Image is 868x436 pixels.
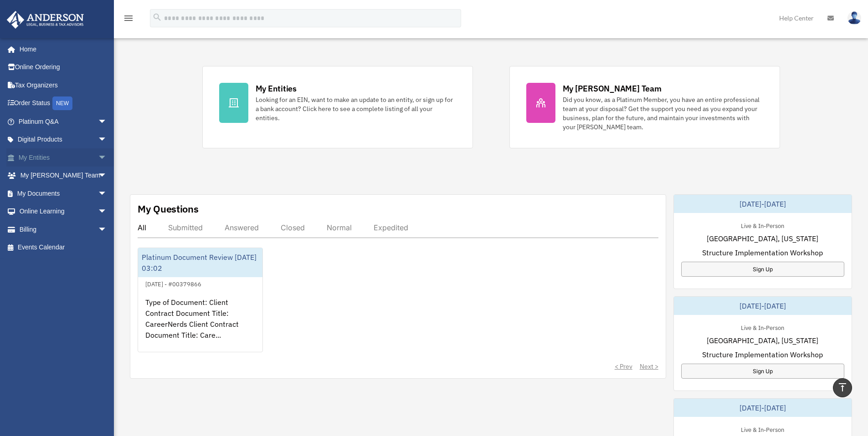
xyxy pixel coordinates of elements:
[833,378,852,397] a: vertical_align_top
[98,167,116,185] span: arrow_drop_down
[674,297,852,315] div: [DATE]-[DATE]
[674,399,852,417] div: [DATE]-[DATE]
[734,322,791,332] div: Live & In-Person
[681,364,844,379] a: Sign Up
[707,233,818,244] span: [GEOGRAPHIC_DATA], [US_STATE]
[281,223,305,232] div: Closed
[674,195,852,213] div: [DATE]-[DATE]
[138,279,209,288] div: [DATE] - #00379866
[734,424,791,434] div: Live & In-Person
[123,16,134,24] a: menu
[256,95,456,122] div: Looking for an EIN, want to make an update to an entity, or sign up for a bank account? Click her...
[681,262,844,277] a: Sign Up
[98,184,116,203] span: arrow_drop_down
[202,66,473,148] a: My Entities Looking for an EIN, want to make an update to an entity, or sign up for a bank accoun...
[563,95,763,132] div: Did you know, as a Platinum Member, you have an entire professional team at your disposal? Get th...
[734,220,791,230] div: Live & In-Person
[225,223,259,232] div: Answered
[138,248,263,352] a: Platinum Document Review [DATE] 03:02[DATE] - #00379866Type of Document: Client Contract Document...
[138,248,262,277] div: Platinum Document Review [DATE] 03:02
[168,223,203,232] div: Submitted
[707,335,818,346] span: [GEOGRAPHIC_DATA], [US_STATE]
[256,83,297,94] div: My Entities
[6,184,121,203] a: My Documentsarrow_drop_down
[138,223,146,232] div: All
[6,131,121,149] a: Digital Productsarrow_drop_down
[374,223,408,232] div: Expedited
[327,223,352,232] div: Normal
[6,58,121,76] a: Online Ordering
[509,66,780,148] a: My [PERSON_NAME] Team Did you know, as a Platinum Member, you have an entire professional team at...
[98,220,116,239] span: arrow_drop_down
[6,148,121,167] a: My Entitiesarrow_drop_down
[6,76,121,94] a: Tax Organizers
[152,12,162,22] i: search
[138,202,199,216] div: My Questions
[98,203,116,221] span: arrow_drop_down
[702,247,823,258] span: Structure Implementation Workshop
[563,83,662,94] div: My [PERSON_NAME] Team
[6,112,121,131] a: Platinum Q&Aarrow_drop_down
[98,131,116,149] span: arrow_drop_down
[98,148,116,167] span: arrow_drop_down
[4,11,87,29] img: Anderson Advisors Platinum Portal
[847,11,861,25] img: User Pic
[702,349,823,360] span: Structure Implementation Workshop
[123,13,134,24] i: menu
[138,289,262,360] div: Type of Document: Client Contract Document Title: CareerNerds Client Contract Document Title: Car...
[6,94,121,113] a: Order StatusNEW
[6,167,121,185] a: My [PERSON_NAME] Teamarrow_drop_down
[6,220,121,238] a: Billingarrow_drop_down
[6,238,121,257] a: Events Calendar
[6,203,121,221] a: Online Learningarrow_drop_down
[6,40,116,58] a: Home
[98,112,116,131] span: arrow_drop_down
[52,96,72,110] div: NEW
[837,382,848,393] i: vertical_align_top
